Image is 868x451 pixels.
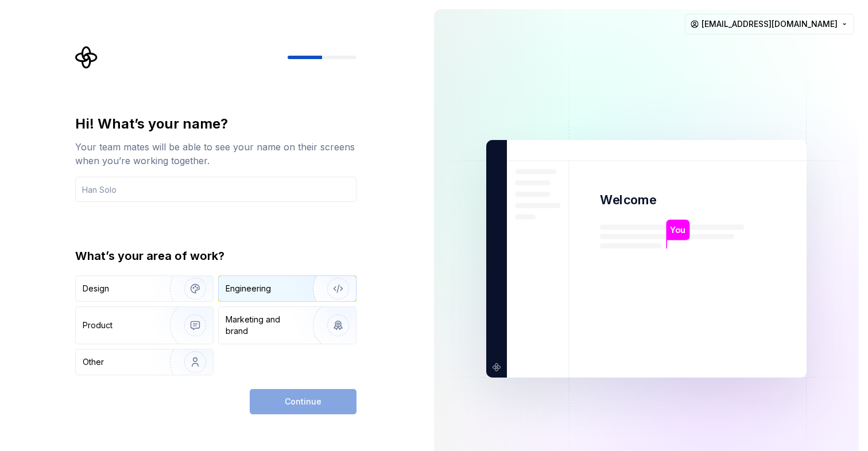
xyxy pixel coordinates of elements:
[702,18,838,30] span: [EMAIL_ADDRESS][DOMAIN_NAME]
[83,320,113,331] div: Product
[226,314,303,337] div: Marketing and brand
[600,192,656,208] p: Welcome
[83,283,109,294] div: Design
[75,248,356,264] div: What’s your area of work?
[75,115,356,133] div: Hi! What’s your name?
[685,14,854,34] button: [EMAIL_ADDRESS][DOMAIN_NAME]
[75,177,356,202] input: Han Solo
[83,356,104,368] div: Other
[75,140,356,168] div: Your team mates will be able to see your name on their screens when you’re working together.
[670,224,685,236] p: You
[75,46,98,69] svg: Supernova Logo
[226,283,271,294] div: Engineering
